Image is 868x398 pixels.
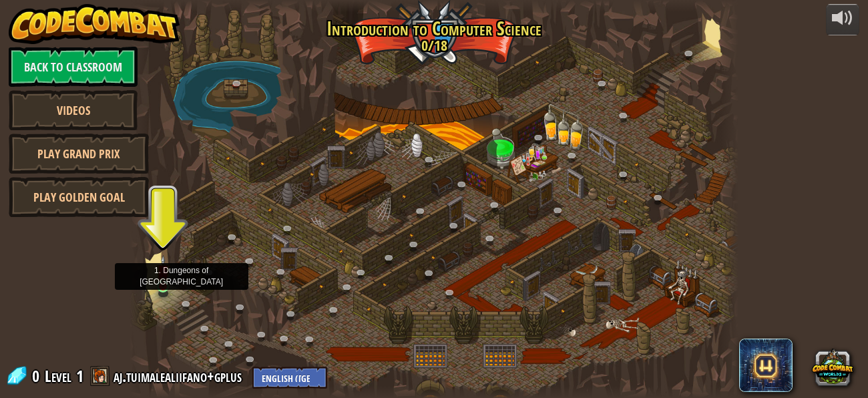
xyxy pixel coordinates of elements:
img: level-banner-unstarted.png [156,255,170,287]
span: Level [45,365,71,387]
a: Play Grand Prix [9,134,149,174]
img: CodeCombat - Learn how to code by playing a game [9,4,180,44]
span: 0 [32,365,43,387]
a: Play Golden Goal [9,177,149,217]
a: Back to Classroom [9,47,138,87]
a: aj.tuimalealiifano+gplus [114,365,246,387]
a: Videos [9,90,138,130]
button: Adjust volume [826,4,859,35]
span: 1 [76,365,83,387]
